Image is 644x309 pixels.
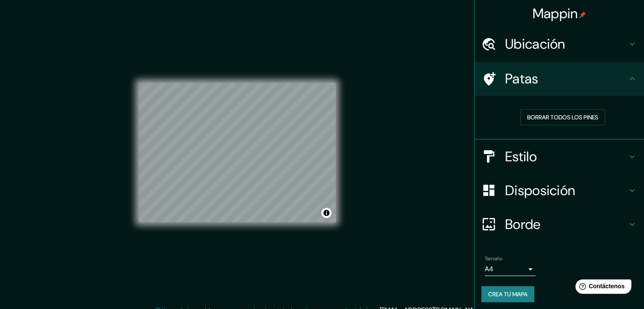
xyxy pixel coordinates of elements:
div: A4 [485,262,536,276]
font: Estilo [505,148,537,166]
button: Activar o desactivar atribución [321,208,332,218]
button: Borrar todos los pines [520,109,605,125]
canvas: Mapa [139,83,336,222]
font: Tamaño [485,255,502,262]
font: Crea tu mapa [488,290,528,298]
img: pin-icon.png [579,11,586,18]
div: Borde [475,207,644,241]
font: Borde [505,215,541,233]
font: Disposición [505,182,575,199]
div: Patas [475,62,644,96]
font: Patas [505,70,539,88]
div: Disposición [475,174,644,207]
font: Mappin [533,5,578,22]
div: Ubicación [475,27,644,61]
font: Borrar todos los pines [527,113,598,121]
font: A4 [485,265,493,273]
div: Estilo [475,140,644,174]
font: Ubicación [505,35,565,53]
button: Crea tu mapa [481,286,534,302]
iframe: Lanzador de widgets de ayuda [569,276,635,300]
